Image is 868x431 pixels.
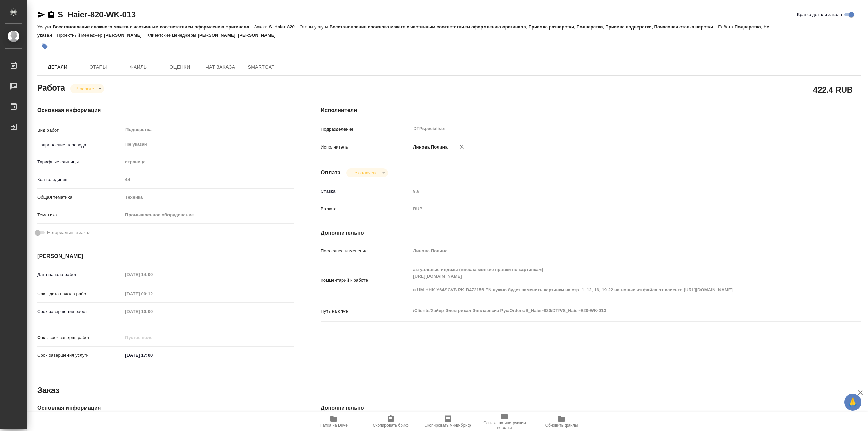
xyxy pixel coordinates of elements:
[37,176,123,183] p: Кол-во единиц
[74,86,96,92] button: В работе
[254,24,269,30] p: Заказ:
[718,24,735,30] p: Работа
[123,350,182,360] input: ✎ Введи что-нибудь
[321,308,411,315] p: Путь на drive
[411,186,815,196] input: Пустое поле
[346,168,388,177] div: В работе
[37,212,123,218] p: Тематика
[123,209,294,221] div: Промышленное оборудование
[37,404,294,412] h4: Основная информация
[321,169,341,177] h4: Оплата
[847,395,859,409] span: 🙏
[37,159,123,165] p: Тарифные единицы
[82,63,115,72] span: Этапы
[320,423,348,428] span: Папка на Drive
[37,39,52,54] button: Добавить тэг
[321,229,861,237] h4: Дополнительно
[305,412,362,431] button: Папка на Drive
[47,11,55,19] button: Скопировать ссылку
[37,106,294,114] h4: Основная информация
[424,423,471,428] span: Скопировать мини-бриф
[330,24,718,30] p: Восстановление сложного макета с частичным соответствием оформлению оригинала, Приемка разверстки...
[37,11,45,19] button: Скопировать ссылку для ЯМессенджера
[321,277,411,284] p: Комментарий к работе
[844,394,861,411] button: 🙏
[198,33,280,38] p: [PERSON_NAME], [PERSON_NAME]
[480,420,529,430] span: Ссылка на инструкции верстки
[147,33,198,38] p: Клиентские менеджеры
[104,33,147,38] p: [PERSON_NAME]
[123,175,294,184] input: Пустое поле
[476,412,533,431] button: Ссылка на инструкции верстки
[37,308,123,315] p: Срок завершения работ
[37,291,123,297] p: Факт. дата начала работ
[269,24,300,30] p: S_Haier-820
[47,229,90,236] span: Нотариальный заказ
[41,63,74,72] span: Детали
[373,423,408,428] span: Скопировать бриф
[411,144,448,151] p: Линова Полина
[123,156,294,168] div: страница
[204,63,237,72] span: Чат заказа
[411,246,815,256] input: Пустое поле
[37,81,65,93] h2: Работа
[123,192,294,203] div: Техника
[37,252,294,260] h4: [PERSON_NAME]
[321,404,861,412] h4: Дополнительно
[123,333,182,342] input: Пустое поле
[123,307,182,316] input: Пустое поле
[245,63,277,72] span: SmartCat
[37,194,123,201] p: Общая тематика
[411,203,815,215] div: RUB
[350,170,380,176] button: Не оплачена
[321,144,411,151] p: Исполнитель
[37,334,123,341] p: Факт. срок заверш. работ
[533,412,590,431] button: Обновить файлы
[37,24,53,30] p: Услуга
[545,423,578,428] span: Обновить файлы
[37,352,123,359] p: Срок завершения услуги
[123,270,182,279] input: Пустое поле
[37,271,123,278] p: Дата начала работ
[123,63,155,72] span: Файлы
[70,84,104,93] div: В работе
[37,385,59,396] h2: Заказ
[797,11,842,18] span: Кратко детали заказа
[813,84,853,95] h2: 422.4 RUB
[411,264,815,296] textarea: актуальные индизы (внесла мелкие правки по картинкам) [URL][DOMAIN_NAME] в UM HHK-Y64SCVB PK-B472...
[321,106,861,114] h4: Исполнители
[362,412,419,431] button: Скопировать бриф
[419,412,476,431] button: Скопировать мини-бриф
[37,142,123,149] p: Направление перевода
[123,289,182,299] input: Пустое поле
[163,63,196,72] span: Оценки
[321,248,411,254] p: Последнее изменение
[57,33,104,38] p: Проектный менеджер
[321,126,411,133] p: Подразделение
[37,127,123,134] p: Вид работ
[58,10,136,19] a: S_Haier-820-WK-013
[321,188,411,195] p: Ставка
[53,24,254,30] p: Восстановление сложного макета с частичным соответствием оформлению оригинала
[321,205,411,212] p: Валюта
[300,24,330,30] p: Этапы услуги
[411,305,815,316] textarea: /Clients/Хайер Электрикал Эпплаенсиз Рус/Orders/S_Haier-820/DTP/S_Haier-820-WK-013
[454,139,469,154] button: Удалить исполнителя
